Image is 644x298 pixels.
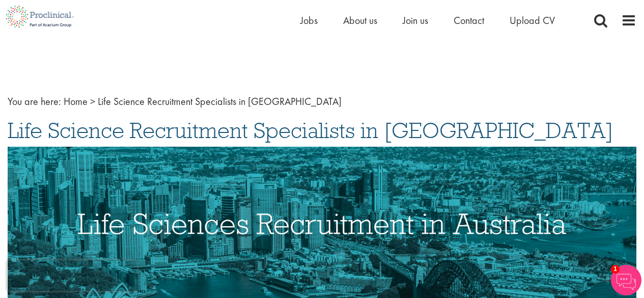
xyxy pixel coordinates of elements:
a: breadcrumb link [64,95,88,108]
a: Contact [454,14,484,27]
a: About us [343,14,377,27]
iframe: reCAPTCHA [7,260,137,291]
span: 1 [611,265,620,274]
span: You are here: [8,95,61,108]
span: Life Science Recruitment Specialists in [GEOGRAPHIC_DATA] [8,117,613,144]
a: Join us [403,14,428,27]
span: > [90,95,95,108]
a: Jobs [300,14,318,27]
a: Upload CV [510,14,555,27]
span: Life Science Recruitment Specialists in [GEOGRAPHIC_DATA] [98,95,342,108]
img: Chatbot [611,265,641,295]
